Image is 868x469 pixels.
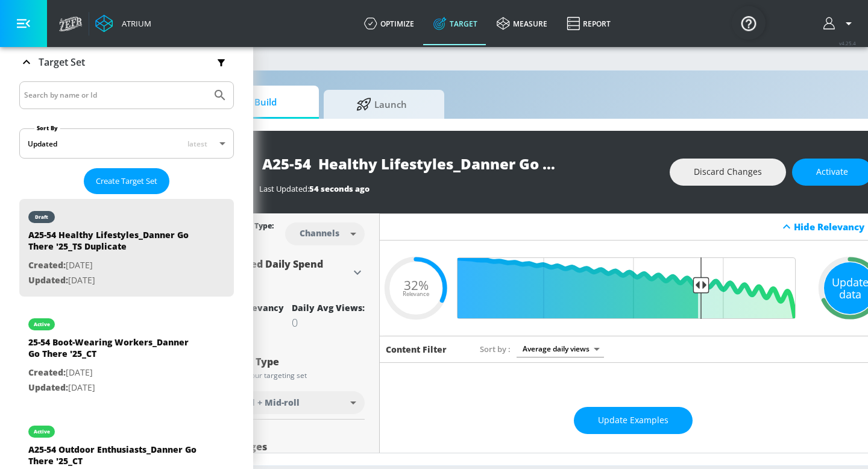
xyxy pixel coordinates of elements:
[517,341,604,357] div: Average daily views
[24,87,207,103] input: Search by name or Id
[28,380,197,395] p: [DATE]
[213,257,365,288] div: Estimated Daily Spend$0 - $0
[84,168,169,194] button: Create Target Set
[19,42,234,82] div: Target Set
[28,382,68,393] span: Updated:
[28,367,66,378] span: Created:
[294,228,345,238] div: Channels
[28,259,66,271] span: Created:
[424,2,487,45] a: Target
[670,159,786,186] button: Discard Changes
[404,279,429,291] span: 32%
[213,372,365,379] div: Include in your targeting set
[732,6,766,40] button: Open Resource Center
[34,429,50,435] div: active
[19,199,234,297] div: draftA25-54 Healthy Lifestyles_Danner Go There '25_TS DuplicateCreated:[DATE]Updated:[DATE]
[694,165,762,180] span: Discard Changes
[222,397,300,409] span: Pre-roll + Mid-roll
[354,2,424,45] a: optimize
[187,139,207,149] span: latest
[839,40,856,46] span: v 4.25.4
[309,183,370,194] span: 54 seconds ago
[598,413,668,428] span: Update Examples
[28,365,197,380] p: [DATE]
[117,18,151,29] div: Atrium
[574,407,693,434] button: Update Examples
[213,357,365,367] div: Content Type
[213,442,365,452] div: Languages
[210,88,302,117] span: Build
[386,344,447,355] h6: Content Filter
[19,306,234,404] div: active25-54 Boot-Wearing Workers_Danner Go There '25_CTCreated:[DATE]Updated:[DATE]
[213,271,350,288] h3: $0 - $0
[28,139,57,149] div: Updated
[39,55,85,69] p: Target Set
[259,183,658,194] div: Last Updated:
[28,229,197,258] div: A25-54 Healthy Lifestyles_Danner Go There '25_TS Duplicate
[487,2,557,45] a: measure
[403,291,429,297] span: Relevance
[464,257,802,319] input: Final Threshold
[35,214,48,220] div: draft
[96,174,157,188] span: Create Target Set
[480,344,511,354] span: Sort by
[292,302,365,313] div: Daily Avg Views:
[95,14,151,33] a: Atrium
[213,257,323,271] span: Estimated Daily Spend
[336,90,427,119] span: Launch
[28,336,197,365] div: 25-54 Boot-Wearing Workers_Danner Go There '25_CT
[34,321,50,327] div: active
[816,165,848,180] span: Activate
[28,274,68,286] span: Updated:
[34,124,60,132] label: Sort By
[28,258,197,273] p: [DATE]
[28,273,197,288] p: [DATE]
[292,315,365,330] div: 0
[557,2,620,45] a: Report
